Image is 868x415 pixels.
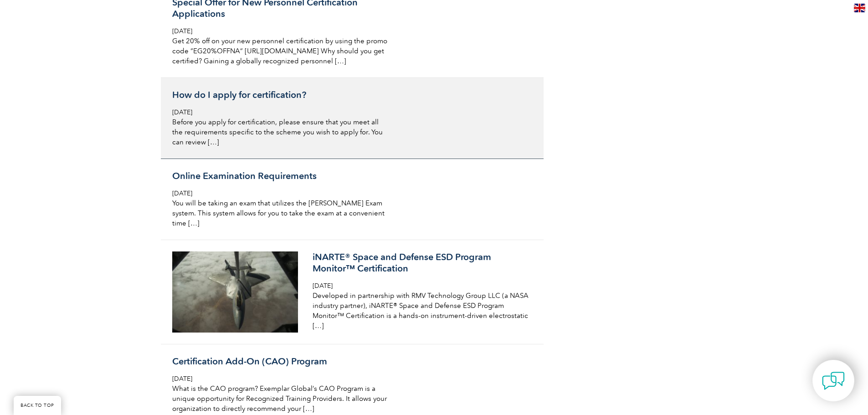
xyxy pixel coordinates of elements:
[172,251,298,333] img: f-22-raptor-gf89e784b7_1280-300x193.jpg
[313,251,529,274] h3: iNARTE® Space and Defense ESD Program Monitor™ Certification
[313,282,333,290] span: [DATE]
[172,198,388,228] p: You will be taking an exam that utilizes the [PERSON_NAME] Exam system. This system allows for yo...
[172,89,388,101] h3: How do I apply for certification?
[172,117,388,147] p: Before you apply for certification, please ensure that you meet all the requirements specific to ...
[14,396,61,415] a: BACK TO TOP
[822,369,845,392] img: contact-chat.png
[854,4,865,12] img: en
[172,384,388,414] p: What is the CAO program? Exemplar Global’s CAO Program is a unique opportunity for Recognized Tra...
[161,159,544,240] a: Online Examination Requirements [DATE] You will be taking an exam that utilizes the [PERSON_NAME]...
[313,291,529,331] p: Developed in partnership with RMV Technology Group LLC (a NASA industry partner), iNARTE® Space a...
[172,108,192,116] span: [DATE]
[172,356,388,367] h3: Certification Add-On (CAO) Program
[172,36,388,66] p: Get 20% off on your new personnel certification by using the promo code “EG20%OFFNA” [URL][DOMAIN...
[161,240,544,344] a: iNARTE® Space and Defense ESD Program Monitor™ Certification [DATE] Developed in partnership with...
[161,78,544,159] a: How do I apply for certification? [DATE] Before you apply for certification, please ensure that y...
[172,170,388,182] h3: Online Examination Requirements
[172,27,192,35] span: [DATE]
[172,190,192,197] span: [DATE]
[172,375,192,383] span: [DATE]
